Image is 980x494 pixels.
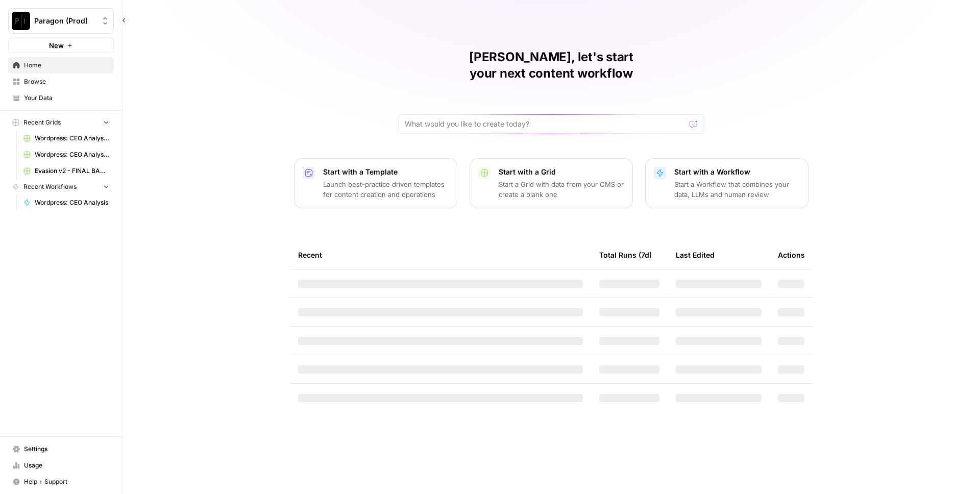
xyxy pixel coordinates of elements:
a: Home [8,57,114,73]
span: Browse [24,77,109,86]
span: Recent Grids [23,118,61,127]
div: Recent [298,241,583,269]
p: Start with a Grid [499,167,624,177]
span: Your Data [24,93,109,103]
p: Start with a Template [323,167,449,177]
a: Browse [8,73,114,90]
span: Wordpress: CEO Analysis [35,198,109,207]
a: Wordpress: CEO Analysis Grid (1) [19,130,114,146]
input: What would you like to create today? [405,119,685,129]
p: Start a Grid with data from your CMS or create a blank one [499,179,624,200]
span: Paragon (Prod) [34,16,96,26]
button: Recent Workflows [8,179,114,194]
p: Launch best-practice driven templates for content creation and operations [323,179,449,200]
p: Start a Workflow that combines your data, LLMs and human review [674,179,800,200]
img: Paragon (Prod) Logo [12,12,30,30]
div: Last Edited [676,241,715,269]
a: Your Data [8,90,114,106]
span: Usage [24,461,109,470]
a: Evasion v2 - FINAL BACKFILL [DATE] Grid [19,163,114,179]
button: New [8,38,114,53]
span: New [49,40,64,51]
span: Recent Workflows [23,182,77,191]
div: Actions [778,241,805,269]
button: Workspace: Paragon (Prod) [8,8,114,34]
button: Recent Grids [8,115,114,130]
span: Evasion v2 - FINAL BACKFILL [DATE] Grid [35,166,109,176]
a: Settings [8,441,114,457]
button: Start with a GridStart a Grid with data from your CMS or create a blank one [470,158,633,208]
a: Usage [8,457,114,474]
span: Home [24,61,109,70]
span: Wordpress: CEO Analysis Grid [35,150,109,159]
p: Start with a Workflow [674,167,800,177]
span: Settings [24,444,109,454]
span: Help + Support [24,477,109,486]
span: Wordpress: CEO Analysis Grid (1) [35,134,109,143]
button: Start with a TemplateLaunch best-practice driven templates for content creation and operations [294,158,457,208]
button: Help + Support [8,474,114,490]
div: Total Runs (7d) [599,241,652,269]
button: Start with a WorkflowStart a Workflow that combines your data, LLMs and human review [645,158,808,208]
h1: [PERSON_NAME], let's start your next content workflow [398,49,704,82]
a: Wordpress: CEO Analysis Grid [19,146,114,163]
a: Wordpress: CEO Analysis [19,194,114,211]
